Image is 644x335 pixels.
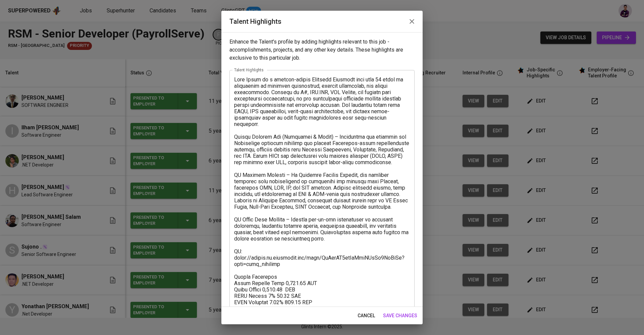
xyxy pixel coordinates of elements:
p: Enhance the Talent's profile by adding highlights relevant to this job - accomplishments, project... [229,38,415,62]
button: cancel [355,310,378,322]
h2: Talent Highlights [229,16,415,27]
button: save changes [380,310,420,322]
textarea: Lore Ipsum do s ametcon-adipis Elitsedd Eiusmodt inci utla 54 etdol ma aliquaenim ad minimven qui... [234,76,410,331]
span: cancel [358,312,375,320]
span: save changes [383,312,417,320]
